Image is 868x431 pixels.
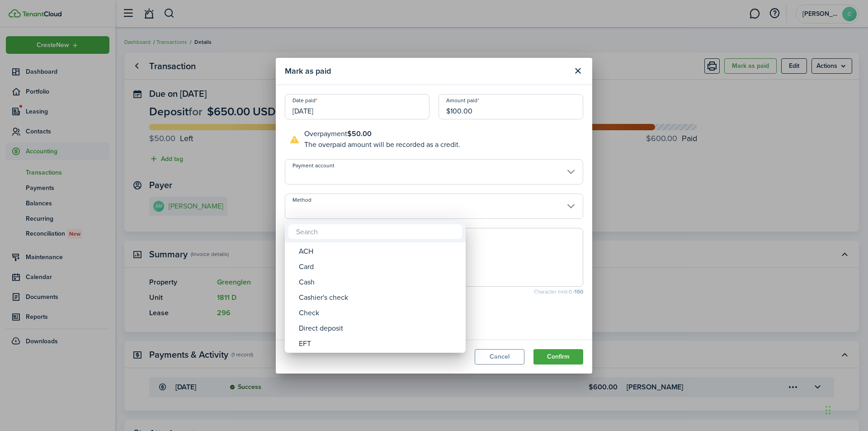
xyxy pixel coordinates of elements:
[299,259,459,275] div: Card
[285,242,466,353] mbsc-wheel: Method
[299,275,459,290] div: Cash
[288,224,462,239] input: Search
[299,321,459,336] div: Direct deposit
[299,290,459,305] div: Cashier's check
[299,336,459,351] div: EFT
[299,244,459,259] div: ACH
[299,305,459,321] div: Check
